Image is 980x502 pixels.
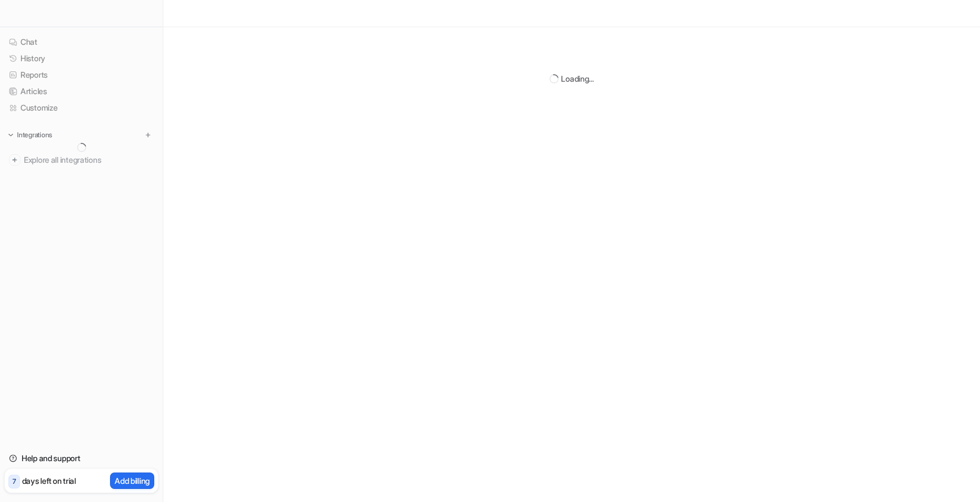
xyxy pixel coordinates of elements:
span: Explore all integrations [24,151,154,169]
a: Help and support [5,450,158,466]
a: Customize [5,100,158,116]
p: Integrations [17,130,52,140]
a: Explore all integrations [5,152,158,168]
p: 7 [12,476,16,487]
a: Reports [5,67,158,83]
img: menu_add.svg [144,131,152,139]
a: Chat [5,34,158,50]
p: days left on trial [22,475,76,487]
img: explore all integrations [9,154,20,166]
button: Add billing [110,473,154,489]
button: Integrations [5,129,56,141]
div: Loading... [561,73,593,85]
img: expand menu [7,131,15,139]
p: Add billing [115,475,150,487]
a: Articles [5,83,158,99]
a: History [5,50,158,66]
